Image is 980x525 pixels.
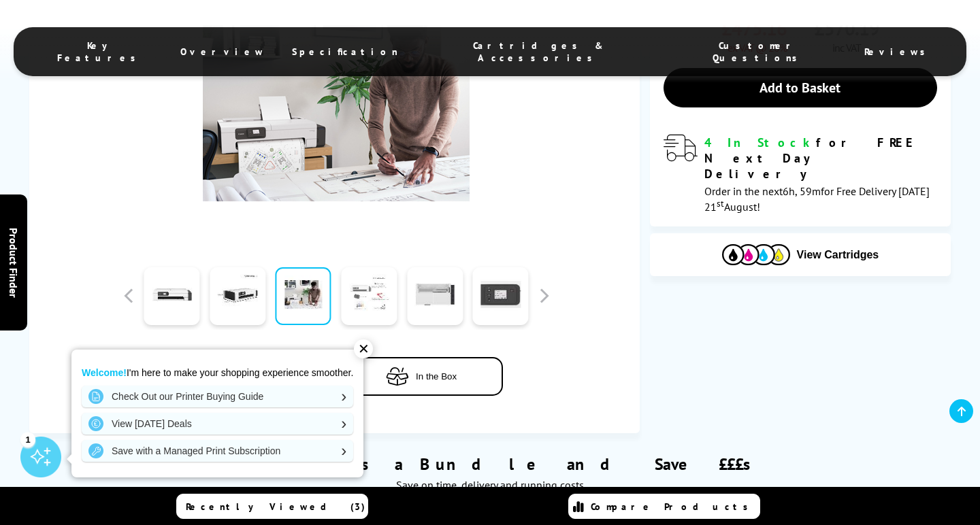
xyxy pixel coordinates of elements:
[425,39,653,64] span: Cartridges & Accessories
[82,367,353,379] p: I'm here to make your shopping experience smoother.
[783,184,821,198] span: 6h, 59m
[717,197,724,209] sup: st
[186,501,365,513] span: Recently Viewed (3)
[704,135,816,150] span: 4 In Stock
[82,367,127,378] strong: Welcome!
[180,46,265,58] span: Overview
[82,440,353,462] a: Save with a Managed Print Subscription
[660,243,941,266] button: View Cartridges
[20,432,35,447] div: 1
[29,433,951,498] div: Purchase as a Bundle and Save £££s
[82,413,353,435] a: View [DATE] Deals
[591,501,755,513] span: Compare Products
[568,494,760,519] a: Compare Products
[864,46,932,58] span: Reviews
[704,184,930,214] span: Order in the next for Free Delivery [DATE] 21 August!
[48,39,153,64] span: Key Features
[722,244,790,265] img: Cartridges
[292,46,398,58] span: Specification
[664,135,937,213] div: modal_delivery
[46,478,934,492] div: Save on time, delivery and running costs
[664,68,937,107] a: Add to Basket
[82,386,353,407] a: Check Out our Printer Buying Guide
[176,494,368,519] a: Recently Viewed (3)
[416,371,457,382] span: In the Box
[704,135,937,182] div: for FREE Next Day Delivery
[680,39,837,64] span: Customer Questions
[7,228,20,298] span: Product Finder
[340,357,503,396] button: In the Box
[797,249,879,261] span: View Cartridges
[354,339,373,358] div: ✕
